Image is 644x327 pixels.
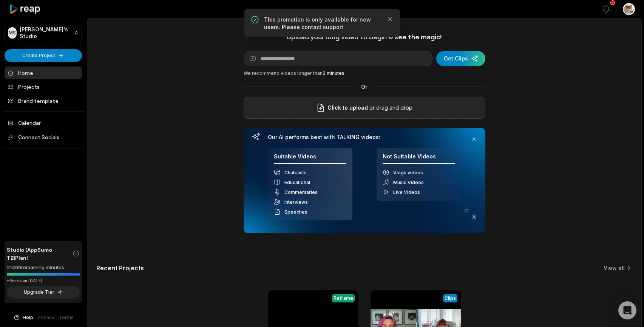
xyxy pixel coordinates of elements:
span: Studio (AppSumo T2) Plan! [7,246,73,262]
span: Educational [284,180,310,185]
div: *Resets on [DATE] [7,278,80,284]
div: Open Intercom Messenger [618,301,636,319]
div: MS [8,27,17,39]
a: Home [5,67,82,79]
a: Terms [59,314,74,321]
p: or drag and drop [368,103,412,112]
a: Projects [5,81,82,93]
span: Interviews [284,199,308,205]
button: Help [13,314,33,321]
button: Upgrade Tier [7,286,80,299]
span: Connect Socials [5,130,82,144]
a: Calendar [5,116,82,129]
p: This promotion is only available for new users. Please contact support. [264,16,380,31]
a: View all [604,264,625,272]
span: Speeches [284,209,307,215]
span: Click to upload [327,103,368,112]
span: 2 minutes [323,70,344,76]
button: Create Project [5,49,82,62]
span: Live Videos [393,189,420,195]
h1: Upload your long video to begin & see the magic! [244,33,485,41]
h2: Recent Projects [96,264,144,272]
button: Get Clips [436,51,485,66]
div: We recommend videos longer than . [244,70,485,77]
span: Music Videos [393,180,424,185]
p: [PERSON_NAME]'s Studio [20,26,71,40]
div: 21499 remaining minutes [7,264,80,271]
h3: Our AI performs best with TALKING videos: [268,134,461,141]
span: Chatcasts [284,170,307,175]
span: Or [355,83,374,91]
a: Privacy [38,314,54,321]
span: Vlogs videos [393,170,423,175]
a: Brand template [5,95,82,107]
span: Commentaries [284,189,318,195]
h4: Suitable Videos [274,153,346,164]
span: Help [23,314,33,321]
h4: Not Suitable Videos [383,153,455,164]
